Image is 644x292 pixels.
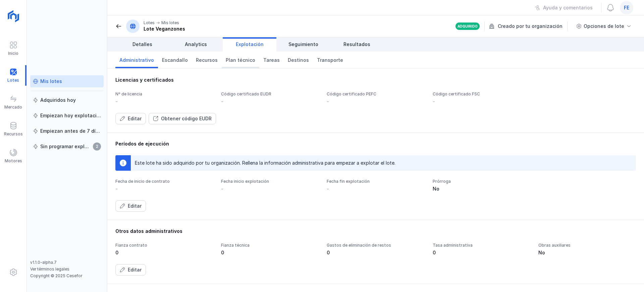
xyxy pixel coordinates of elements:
[115,185,118,192] div: -
[221,185,223,192] div: -
[327,98,329,105] div: -
[4,105,22,110] div: Mercado
[221,179,319,184] div: Fecha inicio explotación
[30,75,104,87] a: Mis lotes
[433,91,530,97] div: Código certificado FSC
[40,128,101,134] div: Empiezan antes de 7 días
[313,51,347,68] a: Transporte
[196,57,218,64] span: Recursos
[115,228,636,235] div: Otros datos administrativos
[221,91,319,97] div: Código certificado EUDR
[128,203,142,209] div: Editar
[543,4,593,11] div: Ayuda y comentarios
[5,8,22,25] img: logoRight.svg
[222,51,259,68] a: Plan técnico
[433,243,530,248] div: Tasa administrativa
[128,266,142,273] div: Editar
[8,51,18,56] div: Inicio
[161,20,179,26] div: Mis lotes
[30,273,104,279] div: Copyright © 2025 Cesefor
[223,37,276,51] a: Explotación
[327,91,424,97] div: Código certificado PEFC
[169,37,223,51] a: Analytics
[40,78,62,85] div: Mis lotes
[531,2,597,13] button: Ayuda y comentarios
[259,51,284,68] a: Tareas
[433,179,530,184] div: Prórroga
[135,160,395,166] div: Este lote ha sido adquirido por tu organización. Rellena la información administrativa para empez...
[40,143,91,150] div: Sin programar explotación
[221,243,319,248] div: Fianza técnica
[538,243,636,248] div: Obras auxiliares
[93,142,101,151] span: 2
[115,113,146,124] button: Editar
[4,131,23,137] div: Recursos
[158,51,192,68] a: Escandallo
[327,185,329,192] div: -
[489,21,569,31] div: Creado por tu organización
[185,41,207,48] span: Analytics
[288,57,309,64] span: Destinos
[115,140,636,147] div: Períodos de ejecución
[226,57,255,64] span: Plan técnico
[115,77,636,83] div: Licencias y certificados
[115,249,213,256] div: 0
[317,57,343,64] span: Transporte
[538,249,636,256] div: No
[327,249,424,256] div: 0
[221,249,319,256] div: 0
[162,57,188,64] span: Escandallo
[115,51,158,68] a: Administrativo
[119,57,154,64] span: Administrativo
[624,4,629,11] span: fe
[327,243,424,248] div: Gastos de eliminación de restos
[284,51,313,68] a: Destinos
[433,249,530,256] div: 0
[161,115,212,122] div: Obtener código EUDR
[343,41,370,48] span: Resultados
[236,41,264,48] span: Explotación
[584,23,624,30] div: Opciones de lote
[40,112,101,119] div: Empiezan hoy explotación
[115,264,146,276] button: Editar
[149,113,216,124] button: Obtener código EUDR
[40,97,76,103] div: Adquiridos hoy
[433,185,530,192] div: No
[30,94,104,106] a: Adquiridos hoy
[263,57,280,64] span: Tareas
[433,98,435,105] div: -
[30,266,69,272] a: Ver términos legales
[115,37,169,51] a: Detalles
[30,140,104,153] a: Sin programar explotación2
[144,26,185,32] div: Lote Veganzones
[192,51,222,68] a: Recursos
[115,243,213,248] div: Fianza contrato
[115,179,213,184] div: Fecha de inicio de contrato
[458,24,478,29] div: Adquirido
[115,91,213,97] div: Nº de licencia
[327,179,424,184] div: Fecha fin explotación
[30,260,104,265] div: v1.1.0-alpha.7
[128,115,142,122] div: Editar
[132,41,152,48] span: Detalles
[30,110,104,122] a: Empiezan hoy explotación
[276,37,330,51] a: Seguimiento
[115,98,118,105] div: -
[288,41,318,48] span: Seguimiento
[30,125,104,137] a: Empiezan antes de 7 días
[144,20,155,26] div: Lotes
[115,200,146,212] button: Editar
[330,37,384,51] a: Resultados
[5,158,22,164] div: Motores
[221,98,223,105] div: -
